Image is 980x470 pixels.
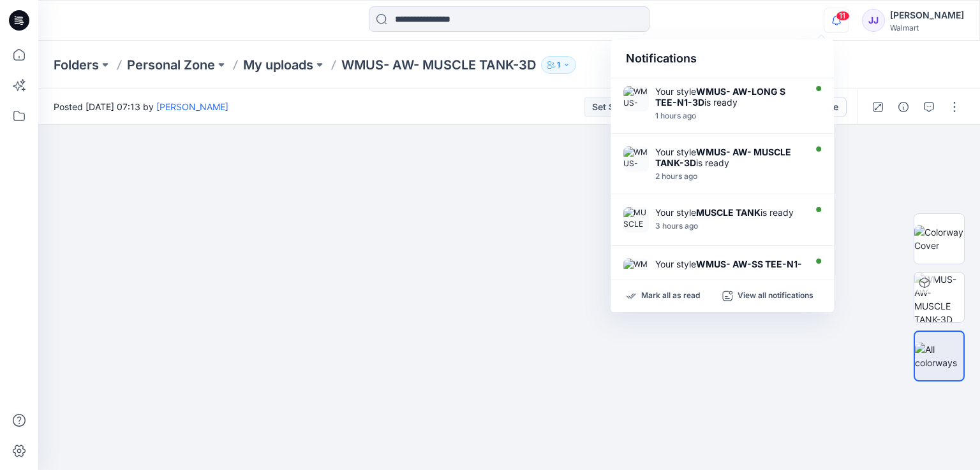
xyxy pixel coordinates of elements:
div: Tuesday, August 19, 2025 07:16 [655,172,802,181]
div: Tuesday, August 19, 2025 08:32 [655,111,802,120]
div: JJ [862,9,885,32]
span: Posted [DATE] 07:13 by [54,100,228,113]
div: Your style is ready [655,146,802,168]
div: Your style is ready [655,259,802,280]
button: Details [893,97,914,117]
strong: WMUS- AW-SS TEE-N1-3D [655,259,802,280]
a: Personal Zone [127,56,215,74]
p: View all notifications [738,290,813,302]
strong: MUSCLE TANK [696,207,761,218]
img: Colorway Cover [914,225,964,252]
img: MUSCLE TANK [623,207,649,232]
p: Mark all as read [641,290,700,302]
a: My uploads [243,56,313,74]
img: eyJhbGciOiJIUzI1NiIsImtpZCI6IjAiLCJzbHQiOiJzZXMiLCJ0eXAiOiJKV1QifQ.eyJkYXRhIjp7InR5cGUiOiJzdG9yYW... [190,106,828,470]
div: Your style is ready [655,207,802,218]
div: Notifications [611,39,834,78]
div: Walmart [890,23,964,32]
div: [PERSON_NAME] [890,8,964,23]
strong: WMUS- AW-LONG S TEE-N1-3D [655,86,785,108]
a: Folders [54,56,99,74]
button: 1 [541,56,576,74]
img: WMUS- AW-LONG S TEE-N1-3D [623,86,649,111]
img: WMUS- AW-SS TEE-N1-3D [623,259,649,284]
p: 1 [557,58,560,72]
strong: WMUS- AW- MUSCLE TANK-3D [655,146,791,168]
span: 11 [836,11,850,21]
img: All colorways [915,343,963,369]
a: [PERSON_NAME] [156,101,228,112]
p: WMUS- AW- MUSCLE TANK-3D [341,56,536,74]
div: Tuesday, August 19, 2025 07:10 [655,222,802,231]
img: WMUS- AW- MUSCLE TANK-3D Blue Clove [914,273,964,322]
div: Your style is ready [655,86,802,108]
img: WMUS- AW- MUSCLE TANK-3D [623,146,649,172]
